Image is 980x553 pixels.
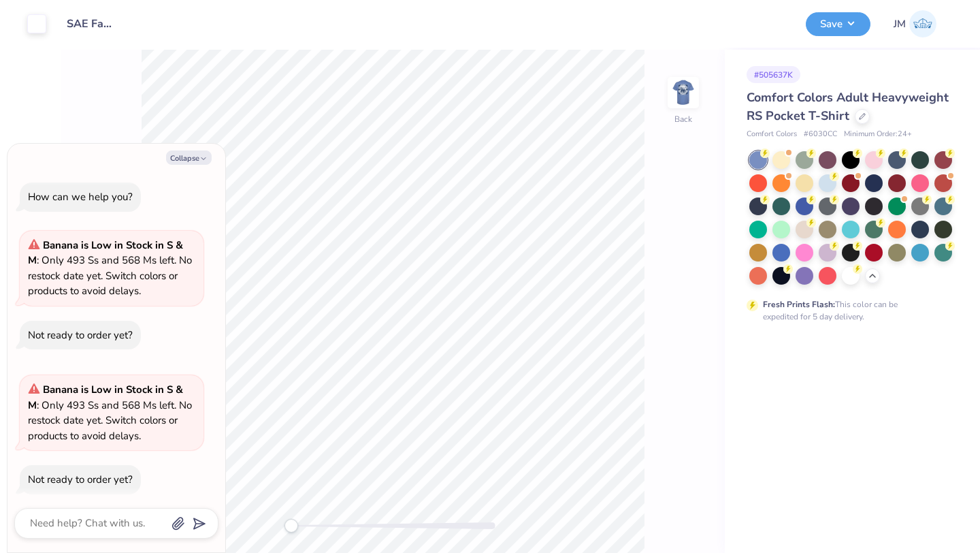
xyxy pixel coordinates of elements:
[747,89,949,124] span: Comfort Colors Adult Heavyweight RS Pocket T-Shirt
[844,129,912,140] span: Minimum Order: 24 +
[909,10,936,37] img: Jackson Moore
[28,238,192,298] span: : Only 493 Ss and 568 Ms left. No restock date yet. Switch colors or products to avoid delays.
[806,12,870,36] button: Save
[887,10,943,37] a: JM
[670,79,697,106] img: Back
[28,473,133,486] div: Not ready to order yet?
[747,66,800,83] div: # 505637K
[56,10,123,37] input: Untitled Design
[674,113,692,125] div: Back
[28,190,133,204] div: How can we help you?
[284,519,298,533] div: Accessibility label
[28,383,183,412] strong: Banana is Low in Stock in S & M
[747,129,797,140] span: Comfort Colors
[28,383,192,443] span: : Only 493 Ss and 568 Ms left. No restock date yet. Switch colors or products to avoid delays.
[28,238,183,268] strong: Banana is Low in Stock in S & M
[763,299,835,310] strong: Fresh Prints Flash:
[804,129,837,140] span: # 6030CC
[166,151,212,165] button: Collapse
[763,298,930,323] div: This color can be expedited for 5 day delivery.
[894,16,906,32] span: JM
[28,328,133,342] div: Not ready to order yet?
